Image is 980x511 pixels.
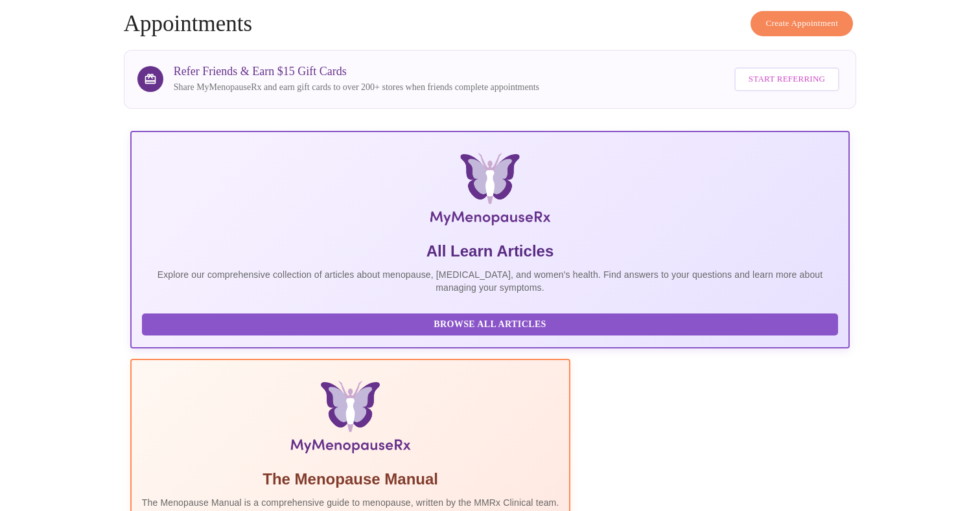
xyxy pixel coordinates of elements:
span: Start Referring [749,72,825,87]
p: The Menopause Manual is a comprehensive guide to menopause, written by the MMRx Clinical team. [142,496,559,509]
img: Menopause Manual [208,381,493,459]
button: Start Referring [734,67,839,91]
h3: Refer Friends & Earn $15 Gift Cards [174,65,539,78]
h5: All Learn Articles [142,241,838,262]
span: Browse All Articles [155,317,825,333]
p: Explore our comprehensive collection of articles about menopause, [MEDICAL_DATA], and women's hea... [142,268,838,294]
a: Start Referring [731,61,843,98]
h4: Appointments [124,11,856,37]
button: Create Appointment [751,11,853,36]
button: Browse All Articles [142,313,838,336]
span: Create Appointment [765,16,838,31]
a: Browse All Articles [142,318,841,329]
p: Share MyMenopauseRx and earn gift cards to over 200+ stores when friends complete appointments [174,81,539,94]
img: MyMenopauseRx Logo [250,153,730,231]
h5: The Menopause Manual [142,469,559,490]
